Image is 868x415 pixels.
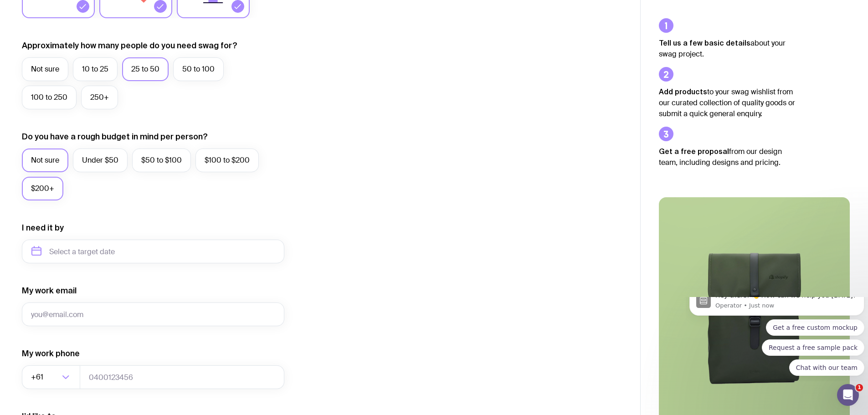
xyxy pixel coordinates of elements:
[856,384,863,391] span: 1
[132,149,191,172] label: $50 to $100
[73,57,118,81] label: 10 to 25
[22,40,237,51] label: Approximately how many people do you need swag for?
[22,57,68,81] label: Not sure
[80,22,179,39] button: Quick reply: Get a free custom mockup
[76,42,179,59] button: Quick reply: Request a free sample pack
[22,240,284,263] input: Select a target date
[80,365,284,389] input: 0400123456
[659,39,750,47] strong: Tell us a few basic details
[22,365,80,389] div: Search for option
[659,146,796,168] p: from our design team, including designs and pricing.
[22,302,284,326] input: you@email.com
[22,348,80,359] label: My work phone
[22,86,77,109] label: 100 to 250
[4,22,179,79] div: Quick reply options
[30,5,172,13] p: Message from Operator, sent Just now
[103,62,179,79] button: Quick reply: Chat with our team
[45,365,59,389] input: Search for option
[195,149,259,172] label: $100 to $200
[22,222,64,233] label: I need it by
[173,57,224,81] label: 50 to 100
[81,86,118,109] label: 250+
[659,37,796,60] p: about your swag project.
[31,365,45,389] span: +61
[659,147,729,155] strong: Get a free proposal
[837,384,859,406] iframe: Intercom live chat
[22,285,77,296] label: My work email
[22,131,208,142] label: Do you have a rough budget in mind per person?
[22,149,68,172] label: Not sure
[659,87,707,96] strong: Add products
[22,177,63,200] label: $200+
[686,297,868,381] iframe: Intercom notifications message
[122,57,169,81] label: 25 to 50
[73,149,128,172] label: Under $50
[659,86,796,119] p: to your swag wishlist from our curated collection of quality goods or submit a quick general enqu...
